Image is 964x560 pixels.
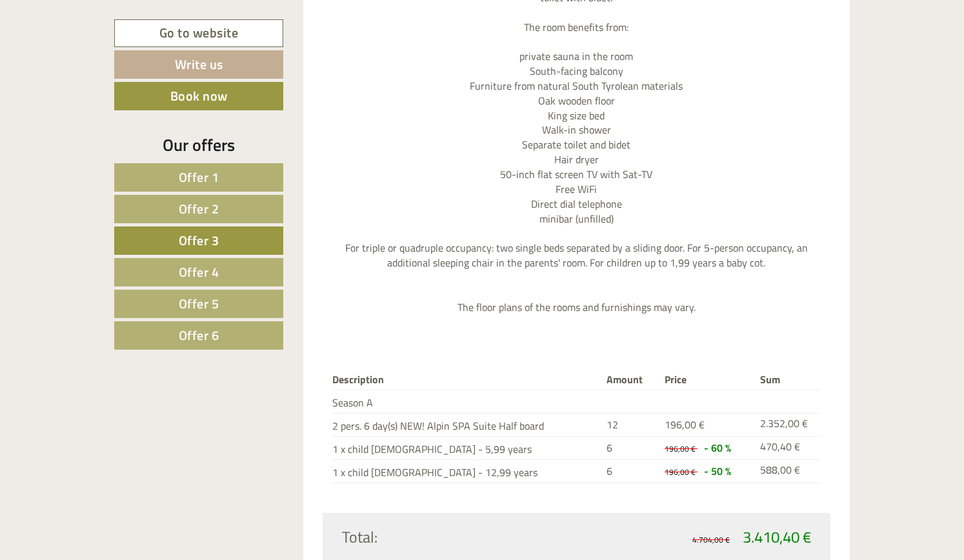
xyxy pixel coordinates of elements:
[755,459,821,483] td: 588,00 €
[179,294,219,314] span: Offer 5
[179,199,219,219] span: Offer 2
[332,390,602,414] td: Season A
[692,534,730,546] span: 4.704,00 €
[332,414,602,437] td: 2 pers. 6 day(s) NEW! Alpin SPA Suite Half board
[332,459,602,483] td: 1 x child [DEMOGRAPHIC_DATA] - 12,99 years
[179,325,219,345] span: Offer 6
[601,370,659,390] th: Amount
[755,414,821,437] td: 2.352,00 €
[601,436,659,459] td: 6
[665,466,696,478] span: 196,00 €
[665,443,696,455] span: 196,00 €
[743,525,811,548] span: 3.410,40 €
[704,440,731,455] span: - 60 %
[601,459,659,483] td: 6
[332,436,602,459] td: 1 x child [DEMOGRAPHIC_DATA] - 5,99 years
[114,133,283,157] div: Our offers
[332,526,577,548] div: Total:
[179,230,219,250] span: Offer 3
[114,82,283,110] a: Book now
[755,370,821,390] th: Sum
[114,19,283,47] a: Go to website
[665,417,705,432] span: 196,00 €
[755,436,821,459] td: 470,40 €
[704,463,731,479] span: - 50 %
[114,50,283,79] a: Write us
[601,414,659,437] td: 12
[179,167,219,187] span: Offer 1
[659,370,755,390] th: Price
[332,370,602,390] th: Description
[179,262,219,282] span: Offer 4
